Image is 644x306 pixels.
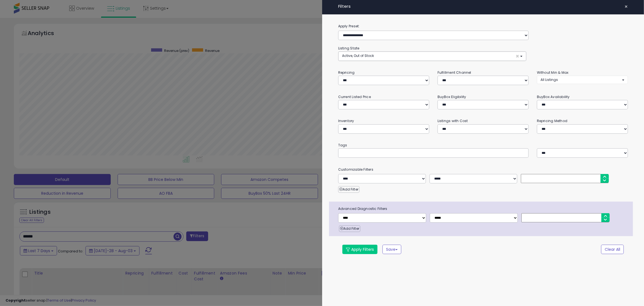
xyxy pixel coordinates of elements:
[334,206,633,212] span: Advanced Diagnostic Filters
[334,142,632,148] small: Tags
[342,53,374,58] span: Active, Out of Stock
[438,94,466,99] small: BuyBox Eligibility
[338,118,354,123] small: Inventory
[537,70,569,75] small: Without Min & Max
[624,3,628,10] span: ×
[338,52,526,61] button: Active, Out of Stock ×
[338,94,371,99] small: Current Listed Price
[338,46,359,51] small: Listing State
[339,225,360,232] button: Add Filter
[338,186,359,193] button: Add Filter
[334,23,632,29] label: Apply Preset:
[338,4,628,9] h4: Filters
[622,3,630,10] button: ×
[438,118,468,123] small: Listings with Cost
[601,245,624,254] button: Clear All
[537,118,568,123] small: Repricing Method
[516,53,519,59] span: ×
[540,77,558,82] span: All Listings
[338,70,355,75] small: Repricing
[537,94,570,99] small: BuyBox Availability
[382,245,401,254] button: Save
[334,167,632,173] small: Customizable Filters
[342,245,377,254] button: Apply Filters
[438,70,471,75] small: Fulfillment Channel
[537,76,628,84] button: All Listings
